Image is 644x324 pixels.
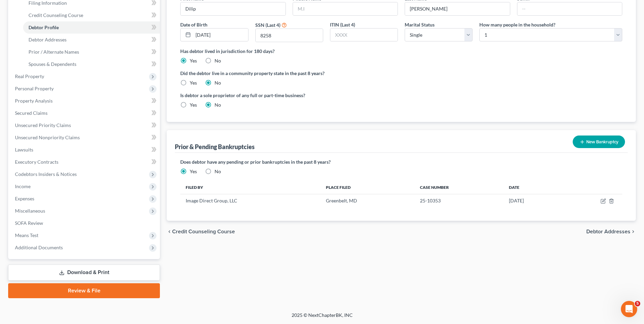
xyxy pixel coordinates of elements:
[180,158,622,165] label: Does debtor have any pending or prior bankruptcies in the past 8 years?
[15,196,34,201] span: Expenses
[630,229,636,234] i: chevron_right
[635,301,640,306] span: 5
[23,58,160,70] a: Spouses & Dependents
[8,265,160,281] a: Download & Print
[193,29,248,41] input: MM/DD/YYYY
[180,70,622,77] label: Did the debtor live in a community property state in the past 8 years?
[503,194,561,207] td: [DATE]
[190,57,197,64] label: Yes
[320,180,415,194] th: Place Filed
[15,183,31,189] span: Income
[15,86,54,91] span: Personal Property
[15,171,77,177] span: Codebtors Insiders & Notices
[180,21,207,28] label: Date of Birth
[15,232,38,238] span: Means Test
[586,229,636,234] button: Debtor Addresses chevron_right
[129,312,516,324] div: 2025 © NextChapterBK, INC
[10,107,160,119] a: Secured Claims
[23,21,160,34] a: Debtor Profile
[215,79,221,86] label: No
[293,2,398,15] input: M.I
[15,159,58,165] span: Executory Contracts
[10,217,160,229] a: SOFA Review
[10,144,160,156] a: Lawsuits
[180,92,398,99] label: Is debtor a sole proprietor of any full or part-time business?
[415,180,503,194] th: Case Number
[172,229,235,234] span: Credit Counseling Course
[15,245,63,250] span: Additional Documents
[10,95,160,107] a: Property Analysis
[190,79,197,86] label: Yes
[15,98,53,104] span: Property Analysis
[15,208,45,214] span: Miscellaneous
[29,24,59,30] span: Debtor Profile
[15,147,33,152] span: Lawsuits
[29,12,83,18] span: Credit Counseling Course
[320,194,415,207] td: Greenbelt, MD
[180,180,320,194] th: Filed By
[330,21,355,28] label: ITIN (Last 4)
[15,110,48,116] span: Secured Claims
[15,220,43,226] span: SOFA Review
[503,180,561,194] th: Date
[23,9,160,21] a: Credit Counseling Course
[215,57,221,64] label: No
[330,29,398,41] input: XXXX
[181,2,285,15] input: --
[180,194,320,207] td: Image Direct Group, LLC
[215,102,221,108] label: No
[180,48,622,55] label: Has debtor lived in jurisdiction for 180 days?
[405,2,510,15] input: --
[15,134,80,140] span: Unsecured Nonpriority Claims
[517,2,622,15] input: --
[190,168,197,175] label: Yes
[190,102,197,108] label: Yes
[175,143,255,151] div: Prior & Pending Bankruptcies
[167,229,172,234] i: chevron_left
[405,21,435,28] label: Marital Status
[10,131,160,144] a: Unsecured Nonpriority Claims
[8,283,160,298] a: Review & File
[15,73,44,79] span: Real Property
[29,37,67,42] span: Debtor Addresses
[167,229,235,234] button: chevron_left Credit Counseling Course
[29,61,76,67] span: Spouses & Dependents
[10,119,160,131] a: Unsecured Priority Claims
[255,21,280,29] label: SSN (Last 4)
[23,34,160,46] a: Debtor Addresses
[29,49,79,55] span: Prior / Alternate Names
[621,301,637,317] iframe: Intercom live chat
[573,136,625,148] button: New Bankruptcy
[23,46,160,58] a: Prior / Alternate Names
[479,21,555,28] label: How many people in the household?
[15,122,71,128] span: Unsecured Priority Claims
[415,194,503,207] td: 25-10353
[215,168,221,175] label: No
[10,156,160,168] a: Executory Contracts
[586,229,630,234] span: Debtor Addresses
[256,29,323,42] input: XXXX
